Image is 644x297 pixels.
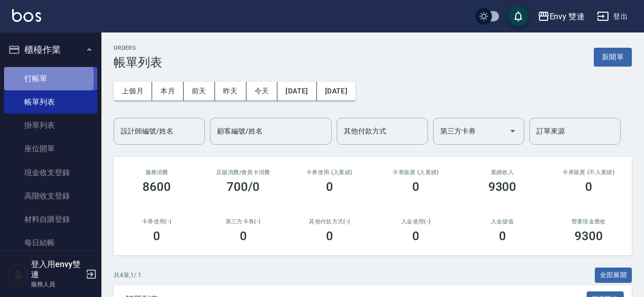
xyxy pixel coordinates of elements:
[558,169,620,176] h2: 卡券販賣 (不入業績)
[126,169,188,176] h3: 服務消費
[4,184,97,208] a: 高階收支登錄
[471,218,533,225] h2: 入金儲值
[4,137,97,160] a: 座位開單
[575,229,603,243] h3: 9300
[533,6,589,27] button: Envy 雙連
[277,82,316,101] button: [DATE]
[215,82,246,101] button: 昨天
[412,180,419,194] h3: 0
[212,169,274,176] h2: 店販消費 /會員卡消費
[142,180,171,194] h3: 8600
[126,218,188,225] h2: 卡券使用(-)
[499,229,506,243] h3: 0
[114,55,162,70] h3: 帳單列表
[326,229,333,243] h3: 0
[4,231,97,254] a: 每日結帳
[153,229,160,243] h3: 0
[4,67,97,90] a: 打帳單
[227,180,260,194] h3: 700/0
[595,268,632,283] button: 全部展開
[4,161,97,184] a: 現金收支登錄
[505,123,521,139] button: Open
[299,169,361,176] h2: 卡券使用 (入業績)
[299,218,361,225] h2: 其他付款方式(-)
[594,52,632,61] a: 新開單
[558,218,620,225] h2: 營業現金應收
[212,218,274,225] h2: 第三方卡券(-)
[508,6,528,26] button: save
[326,180,333,194] h3: 0
[4,37,97,63] button: 櫃檯作業
[240,229,247,243] h3: 0
[550,10,585,23] div: Envy 雙連
[4,208,97,231] a: 材料自購登錄
[488,180,517,194] h3: 9300
[412,229,419,243] h3: 0
[114,82,152,101] button: 上個月
[152,82,184,101] button: 本月
[246,82,278,101] button: 今天
[31,280,83,289] p: 服務人員
[471,169,533,176] h2: 業績收入
[31,259,83,280] h5: 登入用envy雙連
[317,82,355,101] button: [DATE]
[585,180,592,194] h3: 0
[114,271,141,280] p: 共 4 筆, 1 / 1
[184,82,215,101] button: 前天
[385,169,447,176] h2: 卡券販賣 (入業績)
[12,9,41,22] img: Logo
[4,114,97,137] a: 掛單列表
[385,218,447,225] h2: 入金使用(-)
[114,45,162,51] h2: ORDERS
[594,48,632,67] button: 新開單
[8,264,28,284] img: Person
[4,90,97,114] a: 帳單列表
[593,7,632,26] button: 登出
